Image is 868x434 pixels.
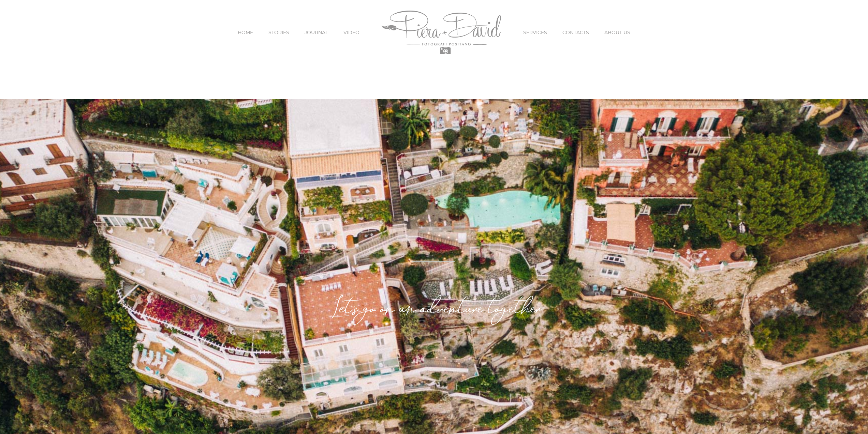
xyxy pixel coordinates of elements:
a: ABOUT US [604,18,630,47]
em: Let's go on an adventure together [328,300,539,322]
span: JOURNAL [305,30,328,35]
span: HOME [238,30,253,35]
a: HOME [238,18,253,47]
a: JOURNAL [305,18,328,47]
span: VIDEO [343,30,359,35]
img: Piera Plus David Photography Positano Logo [382,11,501,54]
a: STORIES [268,18,289,47]
span: SERVICES [523,30,547,35]
a: VIDEO [343,18,359,47]
a: SERVICES [523,18,547,47]
span: ABOUT US [604,30,630,35]
a: CONTACTS [562,18,589,47]
span: STORIES [268,30,289,35]
span: CONTACTS [562,30,589,35]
